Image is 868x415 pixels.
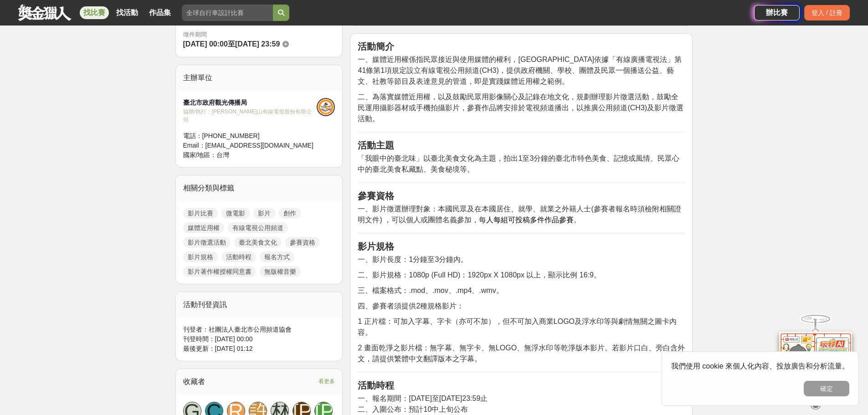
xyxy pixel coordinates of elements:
a: 微電影 [221,208,250,219]
div: 臺北市政府觀光傳播局 [183,98,317,108]
div: 協辦/執行： [PERSON_NAME]山有線電視股份有限公司 [183,108,317,124]
a: 影片徵選活動 [183,237,231,248]
span: 二、為落實媒體近用權，以及鼓勵民眾用影像關心及記錄在地文化，規劃辦理影片徵選活動，鼓勵全民運用攝影器材或手機拍攝影片，參賽作品將安排於電視頻道播出，以推廣公用頻道(CH3)及影片徵選活動。 [358,93,683,123]
button: 確定 [804,381,849,396]
span: 看更多 [318,376,335,386]
span: 我眼中的臺北味 [365,154,416,162]
a: 報名方式 [260,251,294,262]
span: 至 [228,40,235,48]
input: 全球自行車設計比賽 [182,5,273,21]
a: 影片規格 [183,251,218,262]
span: 二、入圍公布：預計10中上旬公布 [358,405,468,413]
a: 影片比賽 [183,208,218,219]
strong: 活動時程 [358,380,394,390]
a: 辦比賽 [754,5,800,20]
span: 一、報名期間：[DATE]至[DATE]23:59止 [358,395,488,402]
span: 一、影片長度：1分鐘至3分鐘內。 [358,256,468,263]
span: 2 畫面乾淨之影片檔：無字幕、無字卡、無LOGO、無浮水印等乾淨版本影片。若影片口白、旁白含外文，請提供繁體中文翻譯版本之字幕。 [358,344,685,363]
span: 國家/地區： [183,151,217,159]
div: 登入 / 註冊 [804,5,850,20]
a: 參賽資格 [285,237,320,248]
a: 無版權音樂 [260,266,301,277]
div: Email： [EMAIL_ADDRESS][DOMAIN_NAME] [183,141,317,150]
a: 臺北美食文化 [234,237,282,248]
strong: 影片規格 [358,241,394,251]
a: 有線電視公用頻道 [228,222,288,233]
span: 收藏者 [183,378,205,385]
strong: 活動主題 [358,140,394,150]
a: 作品集 [145,6,175,19]
img: d2146d9a-e6f6-4337-9592-8cefde37ba6b.png [779,332,852,392]
span: 徵件期間 [183,31,207,38]
strong: 參賽資格 [358,191,394,201]
strong: 活動簡介 [358,41,394,51]
span: 一、影片徵選辦理對象：本國民眾及在本國居住、就學、就業之外籍人士(參賽者報名時須檢附相關證明文件) ，可以個人或團體名義參加，每 [358,205,681,224]
a: 影片 [253,208,275,219]
span: 「 [358,154,365,162]
a: 媒體近用權 [183,222,224,233]
span: 1 正片檔：可加入字幕、字卡（亦可不加），但不可加入商業LOGO及浮水印等與劇情無關之圖卡內容。 [358,318,677,336]
span: [DATE] 00:00 [183,40,228,48]
a: 找活動 [113,6,142,19]
div: 最後更新： [DATE] 01:12 [183,344,335,354]
a: 影片著作權授權同意書 [183,266,256,277]
span: 二、影片規格：1080p (Full HD)：1920px X 1080px 以上，顯示比例 16:9。 [358,271,601,279]
span: 。 [574,216,581,224]
span: 四、參賽者須提供2種規格影片： [358,302,464,310]
span: 我們使用 cookie 來個人化內容、投放廣告和分析流量。 [671,362,849,370]
div: 活動刊登資訊 [176,292,343,318]
div: 主辦單位 [176,65,343,91]
span: 台灣 [216,151,229,159]
span: [DATE] 23:59 [235,40,280,48]
div: 電話： [PHONE_NUMBER] [183,131,317,141]
span: 三、檔案格式：.mod、.mov、.mp4、.wmv。 [358,287,503,294]
a: 活動時程 [221,251,256,262]
div: 刊登者： 社團法人臺北市公用頻道協會 [183,325,335,334]
div: 刊登時間： [DATE] 00:00 [183,334,335,344]
div: 相關分類與標籤 [176,175,343,201]
span: 」以臺北美食文化為主題，拍出1至3分鐘的臺北市特色美食、記憶或風情、民眾心中的臺北美食私藏點、美食秘境等。 [358,154,679,173]
span: 一、媒體近用權係指民眾接近與使用媒體的權利，[GEOGRAPHIC_DATA]依據「有線廣播電視法」第41條第1項規定設立有線電視公用頻道(CH3)，提供政府機關、學校、團體及民眾一個播送公益、... [358,56,682,85]
a: 找比賽 [80,6,109,19]
a: 創作 [279,208,301,219]
span: 人每組可投稿多件作品參賽 [486,216,574,224]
